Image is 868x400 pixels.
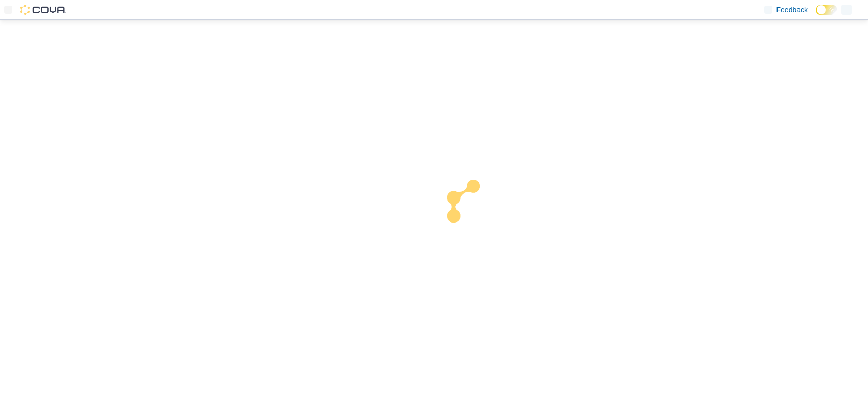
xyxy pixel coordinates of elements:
input: Dark Mode [816,5,837,15]
span: Feedback [776,5,808,15]
img: Cova [20,5,66,15]
span: Dark Mode [816,15,816,16]
img: cova-loader [434,172,511,249]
